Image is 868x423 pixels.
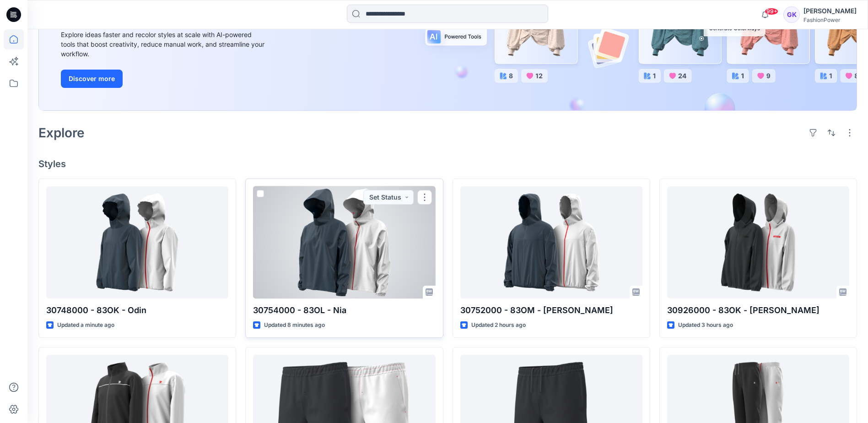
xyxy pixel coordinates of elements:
p: 30748000 - 83OK - Odin [46,304,228,317]
h2: Explore [38,125,85,140]
div: FashionPower [803,16,857,23]
div: GK [783,6,800,23]
a: Discover more [61,70,267,88]
p: 30752000 - 83OM - [PERSON_NAME] [460,304,642,317]
p: 30754000 - 83OL - Nia [253,304,435,317]
p: 30926000 - 83OK - [PERSON_NAME] [667,304,849,317]
span: 99+ [765,8,778,15]
a: 30752000 - 83OM - Neil [460,186,642,298]
h4: Styles [38,158,857,169]
a: 30748000 - 83OK - Odin [46,186,228,298]
p: Updated 8 minutes ago [264,320,325,330]
p: Updated 3 hours ago [678,320,733,330]
button: Discover more [61,70,123,88]
a: 30926000 - 83OK - Odell [667,186,849,298]
div: [PERSON_NAME] [803,5,857,16]
p: Updated a minute ago [57,320,114,330]
a: 30754000 - 83OL - Nia [253,186,435,298]
p: Updated 2 hours ago [471,320,526,330]
div: Explore ideas faster and recolor styles at scale with AI-powered tools that boost creativity, red... [61,30,267,59]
